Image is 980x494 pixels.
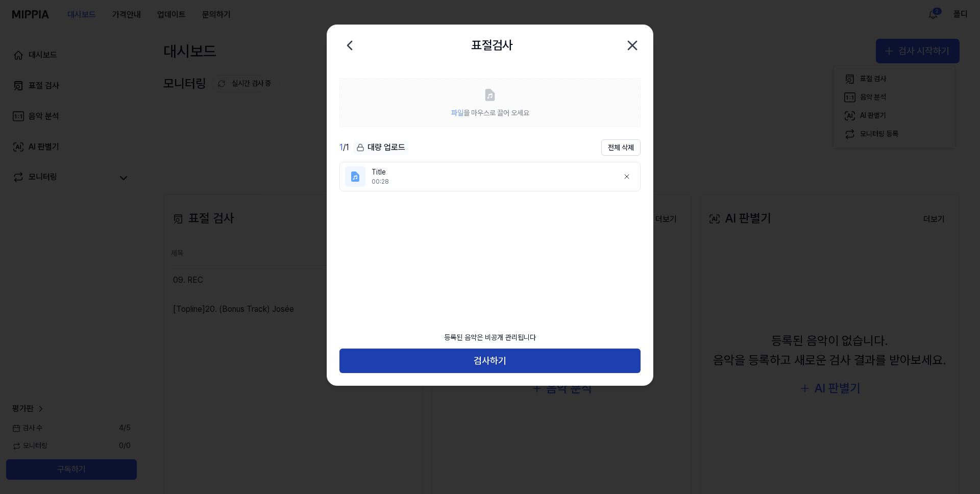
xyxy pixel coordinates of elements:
div: 등록된 음악은 비공개 관리됩니다 [438,327,542,349]
span: 을 마우스로 끌어 오세요 [451,109,529,117]
span: 파일 [451,109,463,117]
button: 대량 업로드 [353,140,408,155]
span: 1 [339,142,343,152]
button: 검사하기 [339,349,641,373]
div: / 1 [339,141,349,154]
button: 전체 삭제 [601,139,641,156]
div: 00:28 [372,178,610,186]
div: Title [372,167,610,178]
h2: 표절검사 [471,36,513,55]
